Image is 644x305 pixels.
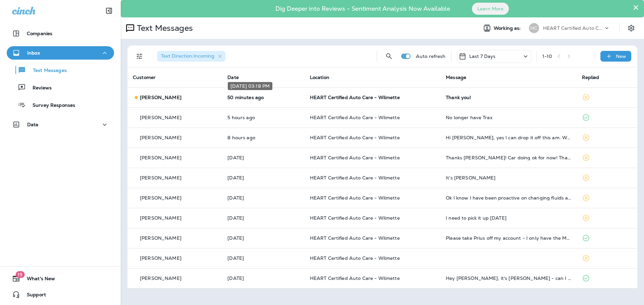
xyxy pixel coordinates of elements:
span: Customer [133,74,156,80]
button: 19What's New [7,272,114,285]
p: Oct 8, 2025 02:40 PM [227,195,299,201]
div: Ok I know I have been proactive on changing fluids and filters with you guys [446,195,571,201]
button: Filters [133,50,146,63]
div: Please take Prius off my account - I only have the Mazda now [446,235,571,241]
div: Thanks Dimitri! Car doing ok for now! Thank you! [446,155,571,160]
p: Companies [27,31,52,36]
span: Replied [582,74,599,80]
p: [PERSON_NAME] [140,135,181,140]
button: Collapse Sidebar [100,4,118,17]
button: Support [7,288,114,301]
p: Reviews [26,85,52,91]
p: Oct 9, 2025 03:18 PM [227,95,299,100]
p: [PERSON_NAME] [140,255,181,261]
span: HEART Certified Auto Care - Wilmette [310,175,400,181]
p: [PERSON_NAME] [140,95,181,100]
button: Text Messages [7,63,114,77]
p: [PERSON_NAME] [140,215,181,221]
span: HEART Certified Auto Care - Wilmette [310,275,400,281]
p: Oct 8, 2025 02:49 PM [227,175,299,180]
p: Oct 9, 2025 10:08 AM [227,115,299,120]
p: Oct 8, 2025 09:20 AM [227,215,299,221]
p: Oct 9, 2025 07:29 AM [227,135,299,140]
p: Oct 8, 2025 08:49 AM [227,255,299,261]
p: Text Messages [26,68,67,74]
p: New [616,54,626,59]
p: [PERSON_NAME] [140,195,181,201]
button: Search Messages [382,50,396,63]
span: HEART Certified Auto Care - Wilmette [310,155,400,161]
p: Auto refresh [416,54,446,59]
div: It's Christina Yasenak [446,175,571,180]
p: Oct 6, 2025 06:59 AM [227,276,299,281]
button: Settings [625,22,637,34]
span: 19 [15,271,24,278]
p: Text Messages [134,23,193,33]
button: Data [7,118,114,131]
div: 1 - 10 [542,54,552,59]
span: HEART Certified Auto Care - Wilmette [310,135,400,141]
span: HEART Certified Auto Care - Wilmette [310,255,400,261]
button: Survey Responses [7,98,114,112]
span: Location [310,74,329,80]
span: Message [446,74,466,80]
p: Oct 8, 2025 08:50 AM [227,235,299,241]
p: Last 7 Days [469,54,496,59]
p: [PERSON_NAME] [140,115,181,120]
div: Hey Armando, it's Alix Leviton - can I swing by for an oil top off this week? [446,276,571,281]
button: Companies [7,27,114,40]
p: [PERSON_NAME] [140,175,181,180]
p: [PERSON_NAME] [140,276,181,281]
span: Date [227,74,239,80]
div: [DATE] 03:18 PM [228,82,272,90]
span: Text Direction : Incoming [161,53,214,59]
div: Text Direction:Incoming [157,51,225,62]
p: Survey Responses [26,102,75,109]
span: Working as: [494,25,522,31]
p: Oct 8, 2025 03:44 PM [227,155,299,160]
button: Reviews [7,80,114,94]
span: What's New [20,276,55,284]
p: [PERSON_NAME] [140,235,181,241]
div: HC [529,23,539,33]
button: Close [633,2,639,13]
div: I need to pick it up today [446,215,571,221]
span: HEART Certified Auto Care - Wilmette [310,215,400,221]
p: [PERSON_NAME] [140,155,181,160]
div: No longer have Trax [446,115,571,120]
p: HEART Certified Auto Care [543,25,603,31]
div: Hi Dimitri, yes I can drop it off this am. What time? [446,135,571,140]
span: HEART Certified Auto Care - Wilmette [310,94,400,100]
button: Learn More [472,3,509,15]
span: HEART Certified Auto Care - Wilmette [310,115,400,121]
span: HEART Certified Auto Care - Wilmette [310,195,400,201]
button: Inbox [7,46,114,60]
div: Thank you! [446,95,571,100]
p: Data [27,122,39,127]
p: Dig Deeper into Reviews - Sentiment Analysis Now Available [256,8,470,10]
span: Support [20,292,46,300]
span: HEART Certified Auto Care - Wilmette [310,235,400,241]
p: Inbox [27,50,40,56]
